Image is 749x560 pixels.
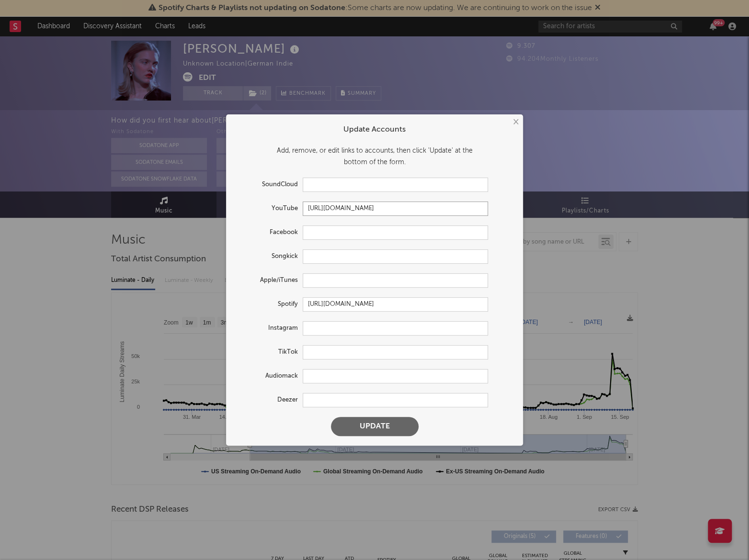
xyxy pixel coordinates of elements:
[236,227,303,238] label: Facebook
[236,299,303,310] label: Spotify
[331,417,419,436] button: Update
[236,179,303,190] label: SoundCloud
[236,124,513,135] div: Update Accounts
[236,251,303,262] label: Songkick
[236,323,303,334] label: Instagram
[236,203,303,214] label: YouTube
[236,145,513,168] div: Add, remove, or edit links to accounts, then click 'Update' at the bottom of the form.
[236,347,303,358] label: TikTok
[236,275,303,286] label: Apple/iTunes
[510,117,521,127] button: ×
[236,370,303,382] label: Audiomack
[236,394,303,406] label: Deezer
